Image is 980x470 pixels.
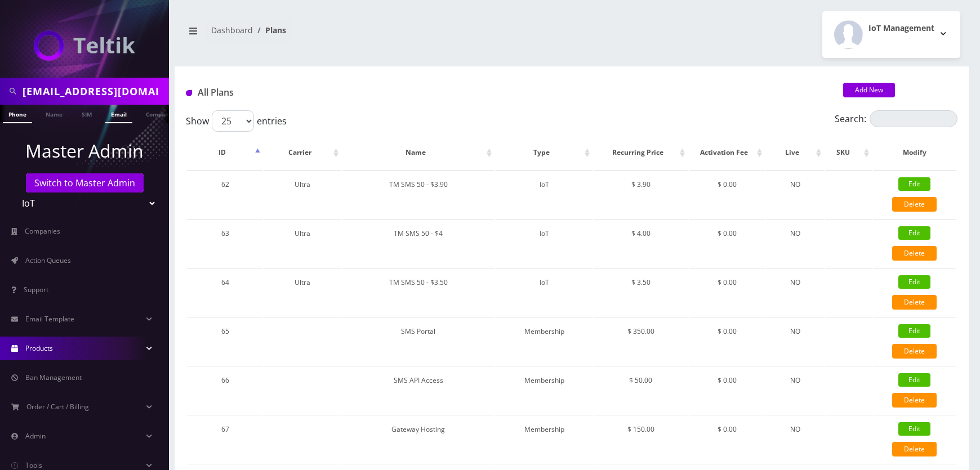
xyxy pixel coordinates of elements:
td: $ 4.00 [594,219,688,267]
th: ID: activate to sort column descending [187,136,263,169]
td: Membership [496,415,593,463]
td: SMS Portal [342,317,495,365]
a: Delete [892,246,937,261]
span: Products [25,343,53,353]
td: SMS API Access [342,366,495,414]
input: Search in Company [23,80,166,102]
td: TM SMS 50 - $3.50 [342,268,495,316]
td: $ 3.50 [594,268,688,316]
td: NO [766,268,824,316]
h1: All Plans [186,87,826,98]
a: Edit [898,226,930,240]
a: Edit [898,373,930,387]
td: NO [766,415,824,463]
td: $ 350.00 [594,317,688,365]
td: NO [766,317,824,365]
td: NO [766,219,824,267]
li: Plans [253,24,286,36]
th: Carrier: activate to sort column ascending [264,136,341,169]
a: Delete [892,344,937,359]
a: Name [40,105,68,122]
a: Switch to Master Admin [26,173,144,193]
th: Modify [873,136,956,169]
a: Delete [892,197,937,212]
td: $ 0.00 [689,219,765,267]
td: 63 [187,219,263,267]
a: Phone [3,105,32,123]
span: Companies [25,226,60,236]
td: $ 0.00 [689,170,765,218]
h2: IoT Management [868,24,934,33]
span: Admin [25,431,46,441]
span: Tools [25,460,42,470]
a: Company [140,105,178,122]
th: Recurring Price: activate to sort column ascending [594,136,688,169]
span: Support [24,285,48,294]
td: 66 [187,366,263,414]
span: Order / Cart / Billing [26,402,89,411]
label: Search: [835,110,957,127]
label: Show entries [186,110,287,132]
td: NO [766,170,824,218]
th: SKU: activate to sort column ascending [825,136,872,169]
a: Edit [898,275,930,289]
th: Type: activate to sort column ascending [496,136,593,169]
a: Edit [898,177,930,191]
th: Name: activate to sort column ascending [342,136,495,169]
input: Search: [870,110,957,127]
button: IoT Management [822,11,960,58]
td: 62 [187,170,263,218]
td: Ultra [264,268,341,316]
a: Email [105,105,132,123]
a: Edit [898,324,930,338]
th: Live: activate to sort column ascending [766,136,824,169]
th: Activation Fee: activate to sort column ascending [689,136,765,169]
td: $ 0.00 [689,366,765,414]
td: $ 3.90 [594,170,688,218]
td: $ 50.00 [594,366,688,414]
a: Add New [843,83,895,97]
td: $ 150.00 [594,415,688,463]
td: Membership [496,366,593,414]
td: $ 0.00 [689,317,765,365]
td: Ultra [264,170,341,218]
a: SIM [76,105,97,122]
span: Action Queues [25,256,71,265]
td: IoT [496,170,593,218]
a: Edit [898,422,930,436]
span: Email Template [25,314,74,324]
a: Delete [892,393,937,408]
td: TM SMS 50 - $3.90 [342,170,495,218]
td: Membership [496,317,593,365]
a: Delete [892,295,937,310]
td: IoT [496,219,593,267]
a: Delete [892,442,937,456]
td: 67 [187,415,263,463]
td: Gateway Hosting [342,415,495,463]
td: IoT [496,268,593,316]
td: 65 [187,317,263,365]
td: $ 0.00 [689,268,765,316]
td: NO [766,366,824,414]
select: Showentries [212,110,254,132]
td: $ 0.00 [689,415,765,463]
img: IoT [34,30,135,61]
td: TM SMS 50 - $4 [342,219,495,267]
a: Dashboard [211,25,253,35]
nav: breadcrumb [183,19,563,51]
span: Ban Management [25,373,82,382]
td: Ultra [264,219,341,267]
td: 64 [187,268,263,316]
